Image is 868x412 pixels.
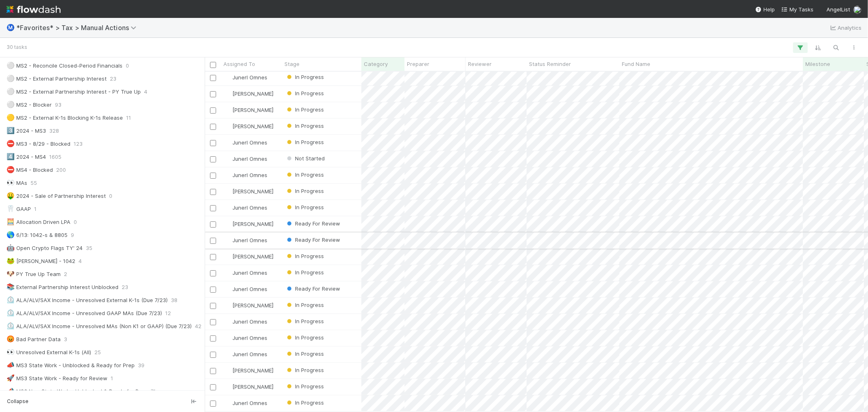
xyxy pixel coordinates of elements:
[285,204,324,210] span: In Progress
[224,171,267,179] div: Junerl Omnes
[224,155,267,163] div: Junerl Omnes
[223,60,255,68] span: Assigned To
[71,230,74,240] span: 9
[31,178,37,188] span: 55
[16,24,140,32] span: *Favorites* > Tax > Manual Actions
[285,219,340,228] div: Ready For Review
[7,230,68,240] div: 6/13: 1042-s & 8805
[7,218,15,225] span: 🧮
[285,220,340,227] span: Ready For Review
[622,60,650,68] span: Fund Name
[225,400,231,406] img: avatar_de77a991-7322-4664-a63d-98ba485ee9e0.png
[7,88,15,95] span: ⚪
[7,388,15,394] span: 📣
[232,204,267,211] span: Junerl Omnes
[56,165,66,175] span: 200
[225,253,231,260] img: avatar_c8e523dd-415a-4cf0-87a3-4b787501e7b6.png
[224,383,273,391] div: [PERSON_NAME]
[7,217,70,227] div: Allocation Driven LPA
[285,366,324,374] div: In Progress
[781,5,813,13] a: My Tasks
[7,166,15,173] span: ⛔
[7,362,15,368] span: 📣
[755,5,775,13] div: Help
[210,91,216,97] input: Toggle Row Selected
[122,282,128,292] span: 23
[86,243,92,253] span: 35
[7,348,15,355] span: 👀
[7,153,15,160] span: 4️⃣
[285,73,324,81] div: In Progress
[210,156,216,162] input: Toggle Row Selected
[55,100,61,110] span: 93
[224,90,273,98] div: [PERSON_NAME]
[285,171,324,178] span: In Progress
[225,237,231,243] img: avatar_de77a991-7322-4664-a63d-98ba485ee9e0.png
[232,335,267,341] span: Junerl Omnes
[165,308,171,318] span: 12
[224,399,267,407] div: Junerl Omnes
[7,114,15,121] span: 🟡
[285,383,324,390] span: In Progress
[232,384,273,390] span: [PERSON_NAME]
[224,187,273,195] div: [PERSON_NAME]
[7,270,15,277] span: 🐶
[285,139,324,145] span: In Progress
[7,347,91,357] div: Unresolved External K-1s (All)
[224,220,273,228] div: [PERSON_NAME]
[210,303,216,309] input: Toggle Row Selected
[285,236,340,244] div: Ready For Review
[7,126,46,136] div: 2024 - MS3
[7,321,192,331] div: ALA/ALV/SAX Income - Unresolved MAs (Non K1 or GAAP) (Due 7/23)
[225,335,231,341] img: avatar_de77a991-7322-4664-a63d-98ba485ee9e0.png
[232,221,273,227] span: [PERSON_NAME]
[285,399,324,407] div: In Progress
[232,318,267,325] span: Junerl Omnes
[7,74,107,84] div: MS2 - External Partnership Interest
[225,139,231,146] img: avatar_de77a991-7322-4664-a63d-98ba485ee9e0.png
[285,318,324,324] span: In Progress
[285,89,324,97] div: In Progress
[94,347,101,357] span: 25
[285,301,324,309] div: In Progress
[232,123,273,129] span: [PERSON_NAME]
[7,375,15,381] span: 🚀
[7,62,15,69] span: ⚪
[285,203,324,211] div: In Progress
[126,61,129,71] span: 0
[232,139,267,146] span: Junerl Omnes
[210,124,216,130] input: Toggle Row Selected
[144,87,147,97] span: 4
[64,269,67,279] span: 2
[285,253,324,259] span: In Progress
[210,140,216,146] input: Toggle Row Selected
[224,285,267,293] div: Junerl Omnes
[285,252,324,260] div: In Progress
[7,165,53,175] div: MS4 - Blocked
[171,295,177,305] span: 38
[285,399,324,406] span: In Progress
[7,44,27,51] small: 30 tasks
[7,257,15,264] span: 🐸
[210,368,216,374] input: Toggle Row Selected
[285,350,324,358] div: In Progress
[109,191,112,201] span: 0
[232,107,273,113] span: [PERSON_NAME]
[210,221,216,228] input: Toggle Row Selected
[7,179,15,186] span: 👀
[7,386,147,397] div: MS3 Non-State Work - Unblocked & Ready for Prep
[210,75,216,81] input: Toggle Row Selected
[285,268,324,276] div: In Progress
[210,254,216,260] input: Toggle Row Selected
[224,366,273,375] div: [PERSON_NAME]
[224,269,267,277] div: Junerl Omnes
[79,256,82,266] span: 4
[7,231,15,238] span: 🌎
[74,139,83,149] span: 123
[7,243,83,253] div: Open Crypto Flags TY' 24
[224,73,267,81] div: Junerl Omnes
[7,244,15,251] span: 🤖
[232,286,267,292] span: Junerl Omnes
[210,107,216,114] input: Toggle Row Selected
[7,308,162,318] div: ALA/ALV/SAX Income - Unresolved GAAP MAs (Due 7/23)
